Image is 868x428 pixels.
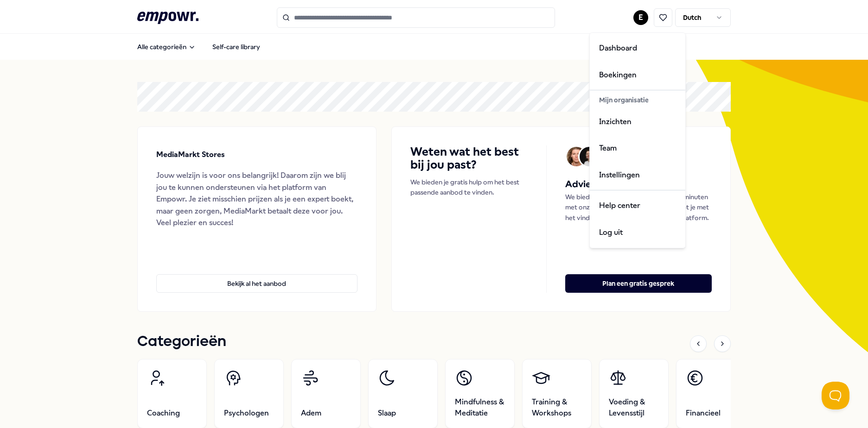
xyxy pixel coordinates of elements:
div: Mijn organisatie [592,92,683,108]
a: Boekingen [592,62,683,88]
a: Inzichten [592,108,683,135]
a: Instellingen [592,162,683,189]
a: Dashboard [592,35,683,62]
a: Team [592,135,683,162]
div: Log uit [592,219,683,246]
a: Help center [592,192,683,219]
div: E [589,32,686,248]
